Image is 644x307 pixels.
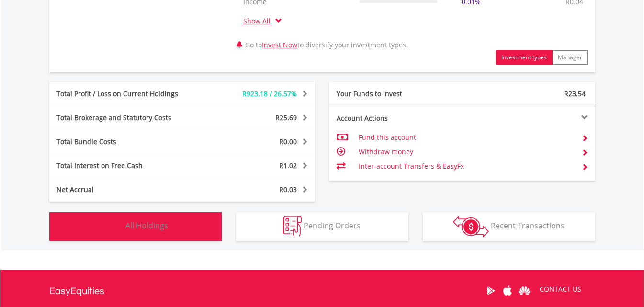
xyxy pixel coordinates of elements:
div: Your Funds to Invest [329,89,463,99]
img: holdings-wht.png [103,216,124,237]
a: Apple [499,276,516,306]
div: Total Bundle Costs [49,137,204,147]
div: Total Profit / Loss on Current Holdings [49,89,204,99]
span: R23.54 [564,89,586,98]
td: Fund this account [359,130,574,145]
a: CONTACT US [533,276,588,303]
div: Net Accrual [49,185,204,194]
a: Google Play [483,276,499,306]
td: Inter-account Transfers & EasyFx [359,159,574,173]
div: Account Actions [329,114,463,123]
img: transactions-zar-wht.png [453,216,489,237]
button: Manager [552,50,588,65]
span: R0.00 [279,137,297,146]
span: All Holdings [125,220,168,231]
span: R25.69 [275,113,297,122]
img: pending_instructions-wht.png [283,216,302,237]
span: Pending Orders [304,220,361,231]
div: Total Brokerage and Statutory Costs [49,113,204,123]
a: Invest Now [262,40,297,49]
button: All Holdings [49,212,222,241]
button: Pending Orders [236,212,408,241]
span: R0.03 [279,185,297,194]
span: Recent Transactions [491,220,565,231]
a: Show All [243,16,275,25]
span: R1.02 [279,161,297,170]
button: Investment types [496,50,553,65]
button: Recent Transactions [423,212,595,241]
span: R923.18 / 26.57% [242,89,297,98]
td: Withdraw money [359,145,574,159]
div: Total Interest on Free Cash [49,161,204,171]
a: Huawei [516,276,533,306]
